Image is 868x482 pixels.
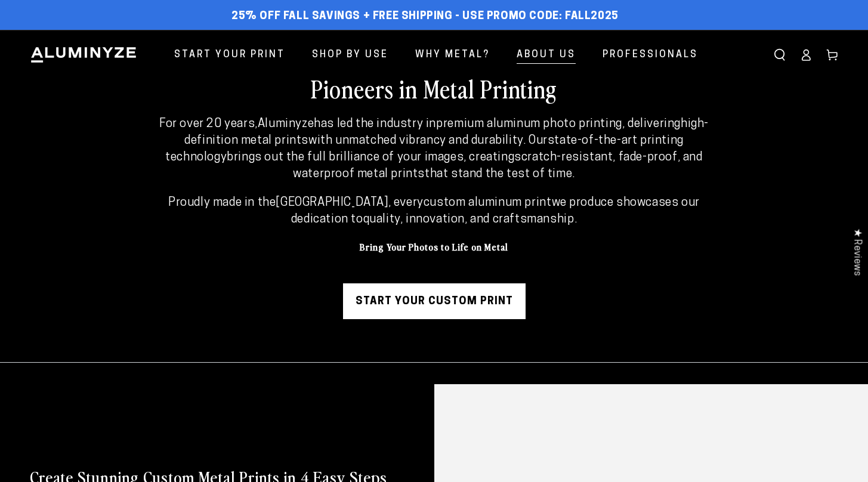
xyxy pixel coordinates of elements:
strong: Aluminyze [258,118,314,130]
p: Proudly made in the , every we produce showcases our dedication to . [141,194,727,228]
strong: scratch-resistant, fade-proof, and waterproof metal prints [293,152,703,180]
span: Start Your Print [174,47,285,64]
span: Shop By Use [312,47,388,64]
span: Professionals [603,47,698,64]
strong: quality, innovation, and craftsmanship [363,214,574,225]
span: About Us [517,47,576,64]
span: Why Metal? [415,47,490,64]
a: Start Your Print [165,39,294,71]
strong: premium aluminum photo printing [436,118,622,130]
img: Aluminyze [30,46,137,64]
strong: Bring Your Photos to Life on Metal [360,240,508,253]
p: For over 20 years, has led the industry in , delivering with unmatched vibrancy and durability. O... [141,116,727,183]
a: Professionals [594,39,707,71]
a: About Us [508,39,585,71]
div: Click to open Judge.me floating reviews tab [845,219,868,285]
span: 25% off FALL Savings + Free Shipping - Use Promo Code: FALL2025 [231,10,619,23]
a: Shop By Use [303,39,397,71]
a: Start Your Custom Print [343,283,526,319]
h2: Pioneers in Metal Printing [89,73,779,104]
strong: [GEOGRAPHIC_DATA] [276,197,388,209]
strong: custom aluminum print [424,197,552,209]
summary: Search our site [767,42,793,68]
a: Why Metal? [406,39,499,71]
